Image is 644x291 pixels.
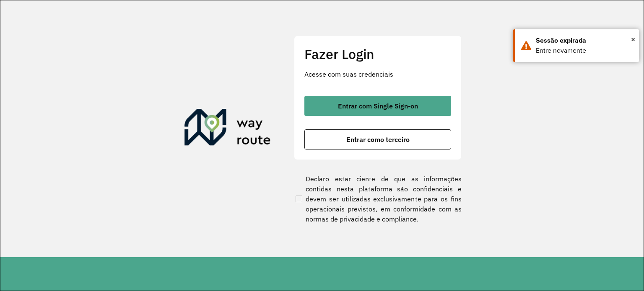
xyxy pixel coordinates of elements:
span: Entrar com Single Sign-on [338,103,418,109]
div: Entre novamente [536,46,633,56]
button: button [304,96,451,116]
span: Entrar como terceiro [346,136,410,143]
p: Acesse com suas credenciais [304,69,451,79]
h2: Fazer Login [304,46,451,62]
button: Close [631,33,635,46]
div: Sessão expirada [536,36,633,46]
img: Roteirizador AmbevTech [184,109,271,149]
label: Declaro estar ciente de que as informações contidas nesta plataforma são confidenciais e devem se... [294,174,462,224]
button: button [304,129,451,149]
span: × [631,33,635,46]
